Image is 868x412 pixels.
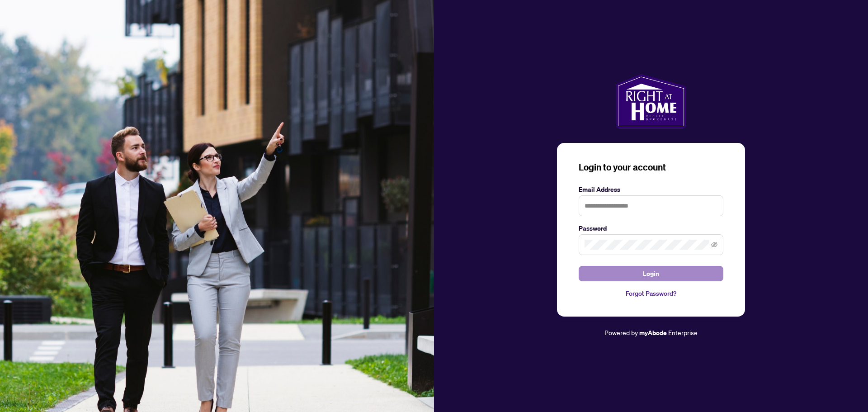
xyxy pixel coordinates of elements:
[579,161,723,174] h3: Login to your account
[604,328,638,336] span: Powered by
[579,223,723,233] label: Password
[639,328,667,338] a: myAbode
[579,289,723,298] a: Forgot Password?
[643,266,659,281] span: Login
[579,185,723,194] label: Email Address
[616,74,686,128] img: ma-logo
[668,328,698,336] span: Enterprise
[579,266,723,281] button: Login
[711,242,717,248] span: eye-invisible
